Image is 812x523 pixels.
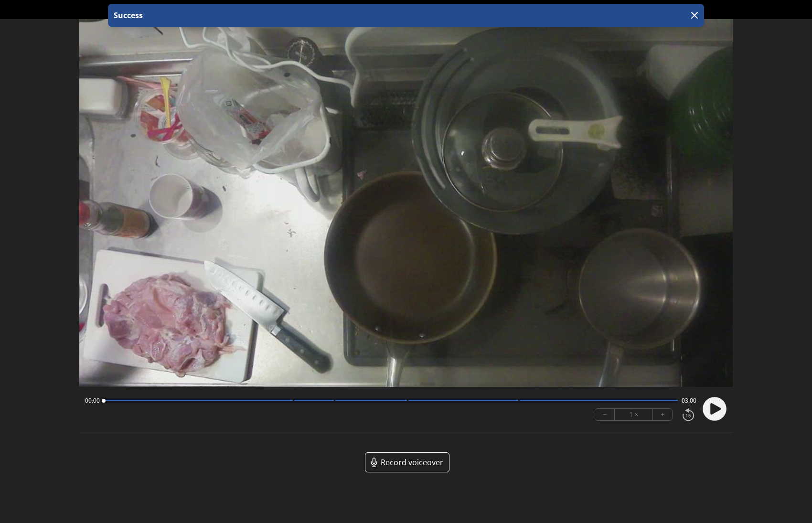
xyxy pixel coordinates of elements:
a: Record voiceover [365,452,449,472]
span: 00:00 [85,397,100,405]
button: − [595,409,615,420]
button: + [653,409,672,420]
a: 00:16:01 [388,3,424,17]
span: Record voiceover [381,457,443,468]
span: 03:00 [682,397,696,405]
div: 1 × [615,409,653,420]
p: Success [112,10,143,21]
